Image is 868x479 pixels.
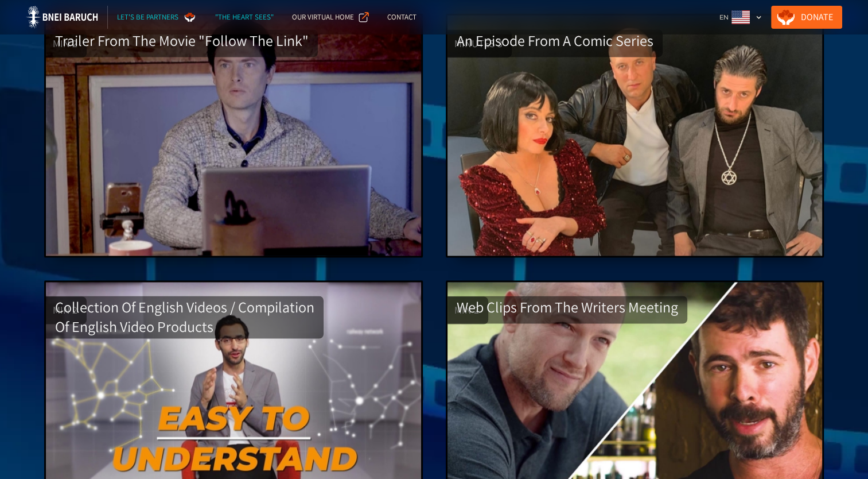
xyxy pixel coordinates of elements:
[44,14,423,257] a: 2 minTrailer From the Movie "Follow the Link"
[447,296,687,323] h2: Web Clips from the Writers Meeting
[715,6,766,29] div: EN
[378,6,426,29] a: Contact
[46,29,318,57] h2: Trailer From the Movie "Follow the Link"
[447,29,663,57] h2: An Episode from a Comic Series
[292,11,354,23] div: Our Virtual Home
[387,11,417,23] div: Contact
[206,6,283,29] a: "The Heart Sees"
[771,6,842,29] a: Donate
[117,11,178,23] div: Let's Be Partners
[108,6,206,29] a: Let's Be Partners
[719,11,729,23] div: EN
[283,6,378,29] a: Our Virtual Home
[46,296,324,338] h2: Collection of English Videos / Compilation of English Video products
[215,11,274,23] div: "The Heart Sees"
[446,14,824,257] a: 3 minutesAn Episode from a Comic Series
